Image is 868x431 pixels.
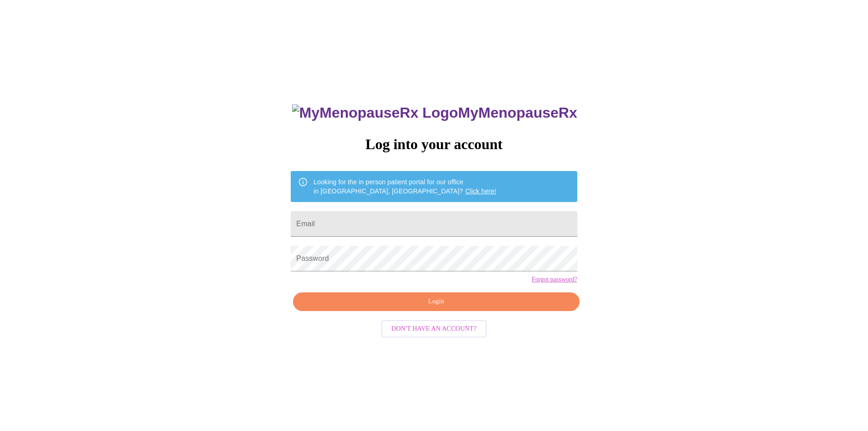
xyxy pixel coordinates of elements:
[379,324,489,332] a: Don't have an account?
[303,296,569,307] span: Login
[292,104,458,121] img: MyMenopauseRx Logo
[532,276,577,283] a: Forgot password?
[291,136,577,153] h3: Log into your account
[381,320,487,338] button: Don't have an account?
[293,292,579,311] button: Login
[391,323,477,335] span: Don't have an account?
[292,104,577,121] h3: MyMenopauseRx
[313,174,496,199] div: Looking for the in person patient portal for our office in [GEOGRAPHIC_DATA], [GEOGRAPHIC_DATA]?
[465,187,496,195] a: Click here!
